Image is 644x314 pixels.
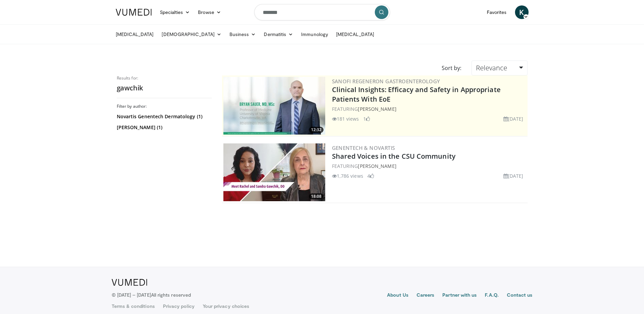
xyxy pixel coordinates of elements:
[358,163,396,169] a: [PERSON_NAME]
[503,172,523,179] li: [DATE]
[194,5,225,19] a: Browse
[332,144,395,151] a: Genentech & Novartis
[223,143,325,201] a: 18:08
[472,60,527,75] a: Relevance
[112,279,147,286] img: VuMedi Logo
[485,292,498,300] a: F.A.Q.
[158,28,225,41] a: [DEMOGRAPHIC_DATA]
[332,105,526,112] div: FEATURING
[225,28,260,41] a: Business
[507,292,533,300] a: Contact us
[437,60,466,75] div: Sort by:
[254,4,390,20] input: Search topics, interventions
[332,78,440,85] a: Sanofi Regeneron Gastroenterology
[223,77,325,135] a: 12:32
[332,172,363,179] li: 1,786 views
[515,5,529,19] a: K
[112,292,191,298] p: © [DATE] – [DATE]
[260,28,297,41] a: Dermatitis
[156,5,194,19] a: Specialties
[309,127,324,133] span: 12:32
[332,28,378,41] a: [MEDICAL_DATA]
[483,5,511,19] a: Favorites
[163,303,195,310] a: Privacy policy
[112,303,155,310] a: Terms & conditions
[476,63,507,72] span: Relevance
[116,9,152,16] img: VuMedi Logo
[117,104,212,109] h3: Filter by author:
[358,106,396,112] a: [PERSON_NAME]
[151,292,191,298] span: All rights reserved
[297,28,332,41] a: Immunology
[117,113,210,120] a: Novartis Genentech Dermatology (1)
[503,115,523,122] li: [DATE]
[112,28,158,41] a: [MEDICAL_DATA]
[367,172,374,179] li: 4
[363,115,370,122] li: 1
[117,75,212,81] p: Results for:
[332,152,456,161] a: Shared Voices in the CSU Community
[117,84,212,92] h2: gawchik
[442,292,477,300] a: Partner with us
[309,193,324,199] span: 18:08
[332,115,359,122] li: 181 views
[332,85,501,104] a: Clinical Insights: Efficacy and Safety in Appropriate Patients With EoE
[332,162,526,170] div: FEATURING
[223,77,325,135] img: bf9ce42c-6823-4735-9d6f-bc9dbebbcf2c.png.300x170_q85_crop-smart_upscale.jpg
[387,292,408,300] a: About Us
[223,143,325,201] img: 53423b5d-5e20-41c3-9615-5caa68b426a3.jpg.300x170_q85_crop-smart_upscale.jpg
[417,292,435,300] a: Careers
[203,303,249,310] a: Your privacy choices
[117,124,210,131] a: [PERSON_NAME] (1)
